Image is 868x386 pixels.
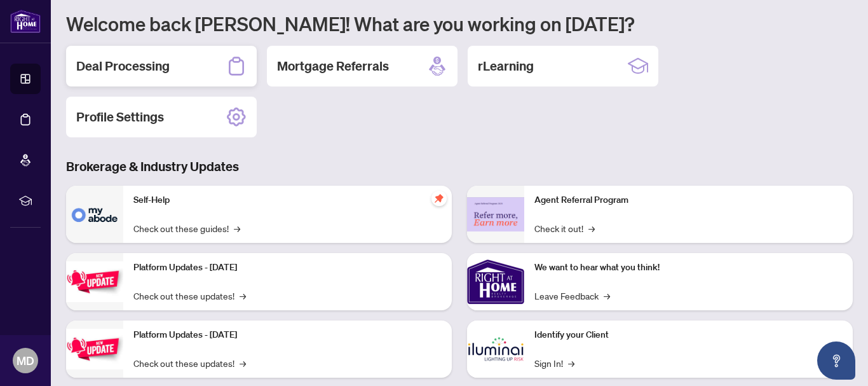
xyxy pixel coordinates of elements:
[133,356,246,370] a: Check out these updates!→
[76,57,170,75] h2: Deal Processing
[76,108,164,126] h2: Profile Settings
[66,186,123,243] img: Self-Help
[66,261,123,301] img: Platform Updates - July 21, 2025
[588,221,595,235] span: →
[431,191,447,206] span: pushpin
[277,57,389,75] h2: Mortgage Referrals
[534,356,574,370] a: Sign In!→
[478,57,534,75] h2: rLearning
[534,261,843,275] p: We want to hear what you think!
[234,221,240,235] span: →
[534,193,843,207] p: Agent Referral Program
[66,329,123,369] img: Platform Updates - July 8, 2025
[568,356,574,370] span: →
[467,253,524,310] img: We want to hear what you think!
[133,261,442,275] p: Platform Updates - [DATE]
[133,289,246,303] a: Check out these updates!→
[66,158,853,176] h3: Brokerage & Industry Updates
[467,197,524,232] img: Agent Referral Program
[17,352,34,369] span: MD
[534,328,843,342] p: Identify your Client
[10,10,41,33] img: logo
[534,289,610,303] a: Leave Feedback→
[240,356,246,370] span: →
[604,289,610,303] span: →
[133,193,442,207] p: Self-Help
[467,321,524,378] img: Identify your Client
[534,221,595,235] a: Check it out!→
[817,341,855,380] button: Open asap
[240,289,246,303] span: →
[133,221,240,235] a: Check out these guides!→
[133,328,442,342] p: Platform Updates - [DATE]
[66,11,853,36] h1: Welcome back [PERSON_NAME]! What are you working on [DATE]?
